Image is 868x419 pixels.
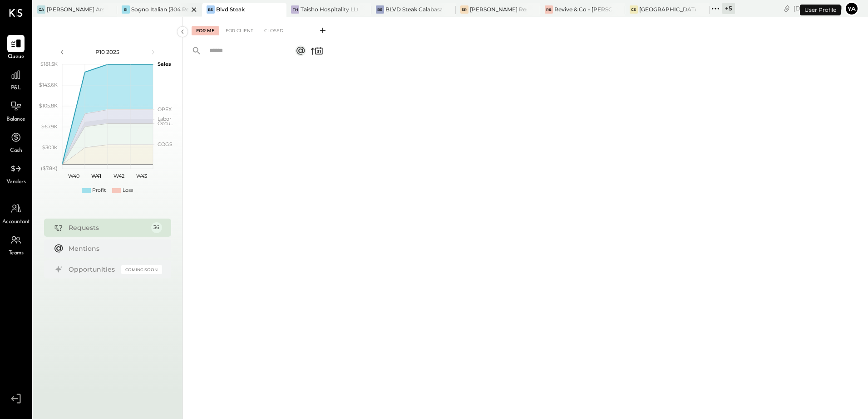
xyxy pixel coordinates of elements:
div: 36 [151,222,162,233]
text: $30.1K [42,144,58,151]
text: $143.6K [39,82,58,88]
span: P&L [11,84,21,93]
div: CS [630,5,638,14]
div: Closed [260,26,288,35]
a: Queue [0,35,31,61]
text: ($7.8K) [41,165,58,171]
text: $67.9K [41,123,58,130]
div: P10 2025 [69,48,146,56]
div: User Profile [800,5,841,15]
div: SI [122,5,130,14]
text: W43 [136,173,147,179]
div: + 5 [722,3,735,14]
div: For Me [192,26,219,35]
a: Vendors [0,160,31,186]
div: Mentions [69,244,158,253]
div: Loss [123,187,133,194]
span: Cash [10,147,22,155]
a: Cash [0,129,31,155]
a: Balance [0,97,31,124]
div: [DATE] [794,4,842,13]
div: copy link [782,4,791,13]
div: Revive & Co - [PERSON_NAME] [554,5,611,13]
span: Accountant [2,218,30,226]
text: W40 [68,173,79,179]
div: BS [376,5,384,14]
div: [PERSON_NAME] Arso [47,5,104,13]
div: GA [37,5,45,14]
div: BS [207,5,215,14]
span: Vendors [6,178,26,186]
span: Teams [9,249,24,258]
div: Coming Soon [121,265,162,274]
text: COGS [158,141,173,147]
a: Accountant [0,200,31,226]
div: Opportunities [69,265,117,274]
div: R& [545,5,553,14]
button: Ya [844,1,859,16]
text: $105.8K [39,102,58,109]
div: SR [460,5,469,14]
span: Balance [6,116,25,124]
text: W41 [91,173,101,179]
text: W42 [113,173,124,179]
span: Queue [8,53,25,61]
text: Sales [158,61,171,67]
div: TH [291,5,299,14]
text: OPEX [158,106,172,112]
div: Sogno Italian (304 Restaurant) [131,5,188,13]
div: For Client [221,26,258,35]
div: BLVD Steak Calabasas [385,5,442,13]
div: [GEOGRAPHIC_DATA][PERSON_NAME] [639,5,696,13]
text: Labor [158,116,171,122]
div: Taisho Hospitality LLC [301,5,357,13]
div: [PERSON_NAME] Restaurant & Deli [470,5,527,13]
div: Profit [92,187,106,194]
div: Requests [69,223,147,232]
a: Teams [0,231,31,258]
text: Occu... [158,120,173,127]
div: Blvd Steak [216,5,245,13]
a: P&L [0,66,31,93]
text: $181.5K [40,61,58,67]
